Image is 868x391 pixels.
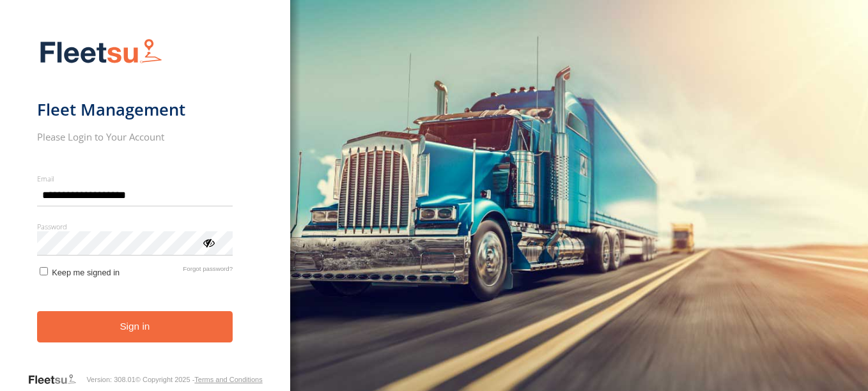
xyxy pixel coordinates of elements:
h1: Fleet Management [37,99,233,120]
span: Keep me signed in [52,268,120,277]
form: main [37,31,254,372]
div: ViewPassword [202,236,215,249]
div: Version: 308.01 [86,376,135,383]
label: Email [37,174,233,183]
a: Forgot password? [183,265,233,277]
a: Visit our Website [27,373,86,386]
button: Sign in [37,311,233,342]
input: Keep me signed in [40,267,48,275]
h2: Please Login to Your Account [37,130,233,143]
img: Fleetsu [37,36,165,68]
div: © Copyright 2025 - [136,376,263,383]
a: Terms and Conditions [194,376,262,383]
label: Password [37,222,233,231]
